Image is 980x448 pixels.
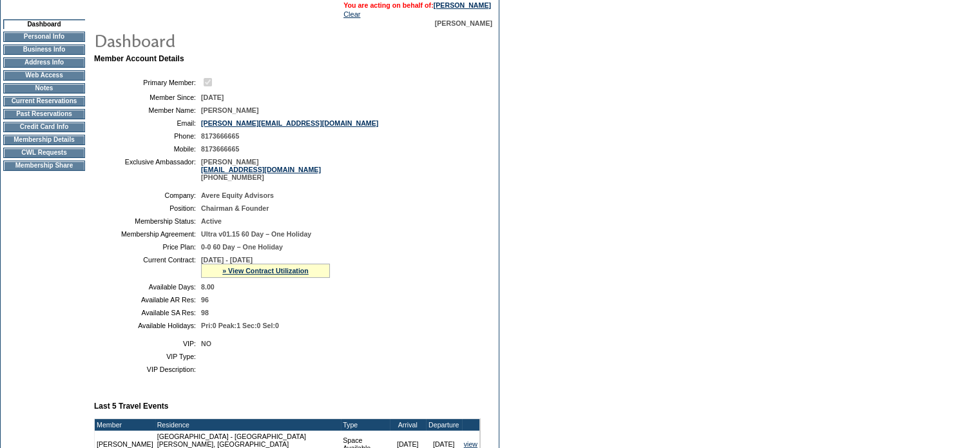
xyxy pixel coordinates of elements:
span: 8173666665 [201,132,239,140]
td: Member Since: [99,93,196,101]
td: Departure [426,419,462,431]
a: Clear [343,10,360,18]
span: [DATE] - [DATE] [201,256,253,264]
span: 8.00 [201,283,215,291]
td: Type [341,419,390,431]
td: VIP Type: [99,353,196,360]
td: Exclusive Ambassador: [99,158,196,181]
a: view [464,440,477,448]
span: [PERSON_NAME] [435,19,492,27]
td: Available SA Res: [99,309,196,317]
td: Web Access [3,70,85,81]
td: Residence [155,419,341,431]
td: VIP: [99,340,196,347]
td: Phone: [99,132,196,140]
td: Credit Card Info [3,122,85,132]
a: [PERSON_NAME] [434,1,491,9]
td: Past Reservations [3,109,85,119]
span: Ultra v01.15 60 Day – One Holiday [201,230,311,238]
td: Personal Info [3,32,85,42]
b: Last 5 Travel Events [94,402,168,411]
span: [DATE] [201,93,224,101]
td: Current Contract: [99,256,196,278]
td: Available Days: [99,283,196,291]
td: Available AR Res: [99,296,196,304]
span: NO [201,340,211,347]
td: Price Plan: [99,243,196,251]
span: Pri:0 Peak:1 Sec:0 Sel:0 [201,322,279,329]
img: pgTtlDashboard.gif [93,27,351,53]
td: Email: [99,119,196,127]
td: Dashboard [3,19,85,29]
span: [PERSON_NAME] [PHONE_NUMBER] [201,158,321,181]
td: Address Info [3,57,85,68]
td: Arrival [390,419,426,431]
span: 98 [201,309,209,317]
a: [EMAIL_ADDRESS][DOMAIN_NAME] [201,166,321,173]
td: Current Reservations [3,96,85,106]
td: Primary Member: [99,76,196,88]
td: Membership Details [3,135,85,145]
td: Notes [3,83,85,93]
a: [PERSON_NAME][EMAIL_ADDRESS][DOMAIN_NAME] [201,119,378,127]
td: Available Holidays: [99,322,196,329]
td: Member Name: [99,106,196,114]
td: Business Info [3,44,85,55]
td: Company: [99,191,196,199]
a: » View Contract Utilization [222,267,309,275]
td: CWL Requests [3,148,85,158]
td: Position: [99,204,196,212]
span: 0-0 60 Day – One Holiday [201,243,283,251]
span: Chairman & Founder [201,204,269,212]
td: Membership Agreement: [99,230,196,238]
span: Active [201,217,222,225]
span: You are acting on behalf of: [343,1,491,9]
b: Member Account Details [94,54,184,63]
span: [PERSON_NAME] [201,106,258,114]
td: Mobile: [99,145,196,153]
td: Membership Status: [99,217,196,225]
span: 96 [201,296,209,304]
td: Membership Share [3,161,85,171]
span: Avere Equity Advisors [201,191,274,199]
td: Member [95,419,155,431]
td: VIP Description: [99,365,196,373]
span: 8173666665 [201,145,239,153]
